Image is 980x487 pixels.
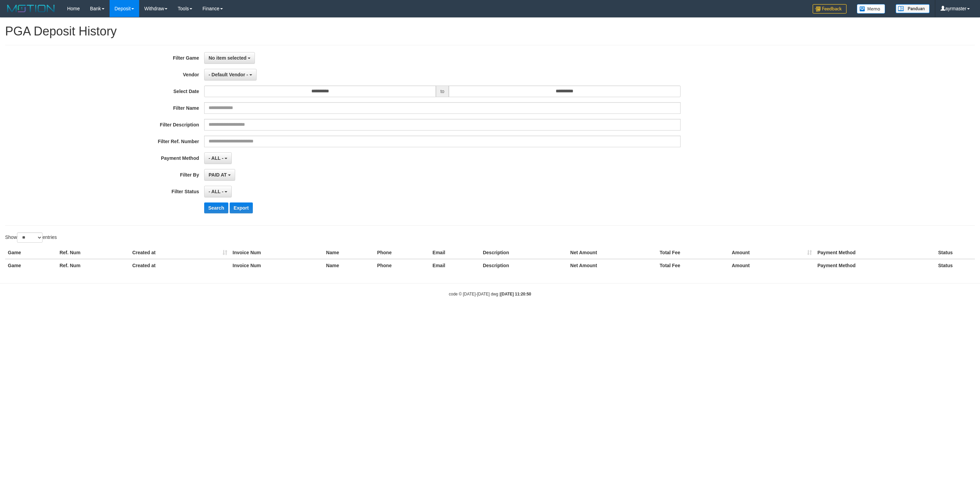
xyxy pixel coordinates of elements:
[204,186,232,197] button: - ALL -
[449,292,531,296] small: code © [DATE]-[DATE] dwg |
[568,246,657,259] th: Net Amount
[209,155,224,161] span: - ALL -
[568,259,657,272] th: Net Amount
[815,259,935,272] th: Payment Method
[130,259,230,272] th: Created at
[729,259,815,272] th: Amount
[374,259,430,272] th: Phone
[657,246,729,259] th: Total Fee
[5,25,975,38] h1: PGA Deposit History
[430,246,480,259] th: Email
[209,55,246,61] span: No item selected
[5,232,57,243] label: Show entries
[323,246,374,259] th: Name
[813,4,847,14] img: Feedback.jpg
[204,52,255,64] button: No item selected
[230,202,253,213] button: Export
[896,4,930,13] img: panduan.png
[430,259,480,272] th: Email
[17,232,43,243] select: Showentries
[209,172,227,178] span: PAID AT
[5,246,57,259] th: Game
[204,69,257,80] button: - Default Vendor -
[57,259,130,272] th: Ref. Num
[815,246,935,259] th: Payment Method
[935,259,975,272] th: Status
[204,152,232,164] button: - ALL -
[480,246,568,259] th: Description
[729,246,815,259] th: Amount
[323,259,374,272] th: Name
[657,259,729,272] th: Total Fee
[204,169,235,181] button: PAID AT
[209,72,248,77] span: - Default Vendor -
[130,246,230,259] th: Created at
[436,86,449,97] span: to
[204,202,228,213] button: Search
[935,246,975,259] th: Status
[230,246,324,259] th: Invoice Num
[480,259,568,272] th: Description
[230,259,324,272] th: Invoice Num
[57,246,130,259] th: Ref. Num
[5,3,57,14] img: MOTION_logo.png
[501,292,531,296] strong: [DATE] 11:20:50
[857,4,885,14] img: Button%20Memo.svg
[209,189,224,194] span: - ALL -
[5,259,57,272] th: Game
[374,246,430,259] th: Phone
